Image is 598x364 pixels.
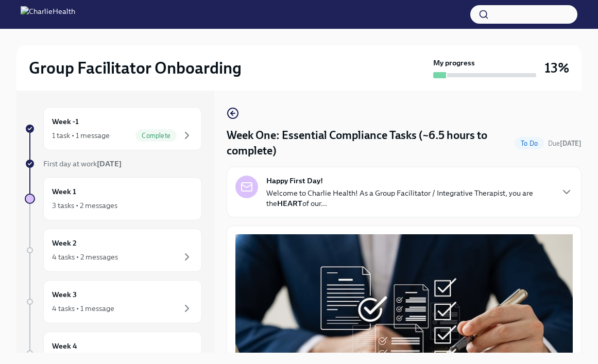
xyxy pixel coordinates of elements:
[227,128,510,159] h4: Week One: Essential Compliance Tasks (~6.5 hours to complete)
[52,186,76,197] h6: Week 1
[544,59,569,77] h3: 13%
[52,130,110,141] div: 1 task • 1 message
[43,159,122,168] span: First day at work
[25,229,202,272] a: Week 24 tasks • 2 messages
[277,199,302,208] strong: HEART
[548,140,582,147] span: Due
[266,176,323,186] strong: Happy First Day!
[266,188,552,209] p: Welcome to Charlie Health! As a Group Facilitator / Integrative Therapist, you are the of our...
[25,280,202,323] a: Week 34 tasks • 1 message
[52,289,77,300] h6: Week 3
[52,303,114,314] div: 4 tasks • 1 message
[52,252,118,262] div: 4 tasks • 2 messages
[52,237,77,249] h6: Week 2
[25,177,202,220] a: Week 13 tasks • 2 messages
[135,132,177,140] span: Complete
[21,6,75,23] img: CharlieHealth
[25,107,202,150] a: Week -11 task • 1 messageComplete
[433,58,475,68] strong: My progress
[25,159,202,169] a: First day at work[DATE]
[548,138,582,148] span: September 29th, 2025 10:00
[560,140,582,147] strong: [DATE]
[52,340,77,352] h6: Week 4
[29,58,242,78] h2: Group Facilitator Onboarding
[515,140,544,147] span: To Do
[52,200,117,211] div: 3 tasks • 2 messages
[52,116,79,127] h6: Week -1
[97,159,122,168] strong: [DATE]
